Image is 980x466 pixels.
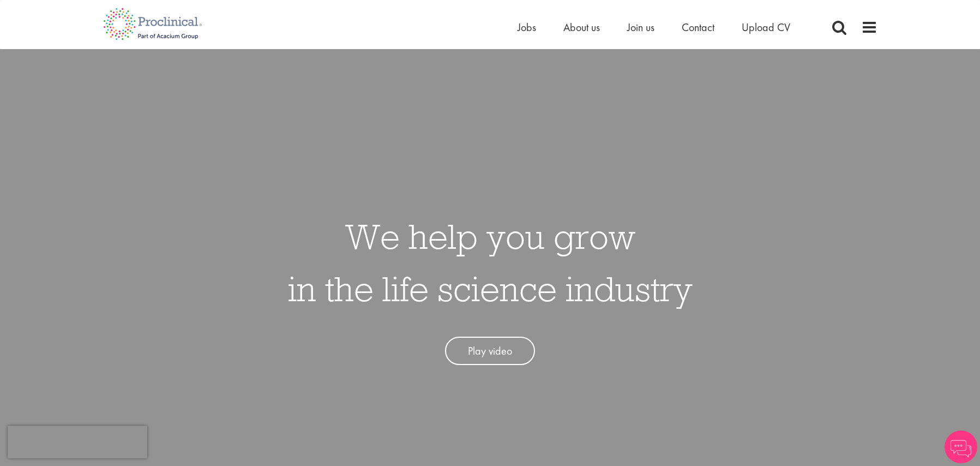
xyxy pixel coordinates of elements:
[945,431,977,463] img: Chatbot
[682,20,714,34] a: Contact
[742,20,790,34] a: Upload CV
[445,337,535,366] a: Play video
[288,210,693,315] h1: We help you grow in the life science industry
[518,20,536,34] a: Jobs
[563,20,600,34] a: About us
[627,20,654,34] a: Join us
